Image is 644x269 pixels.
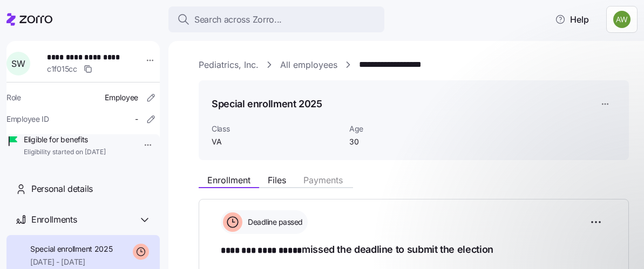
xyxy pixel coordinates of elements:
span: - [135,114,138,125]
span: [DATE] - [DATE] [30,257,113,267]
span: Payments [303,176,343,184]
span: Files [268,176,286,184]
a: All employees [280,58,337,72]
span: Employee ID [6,114,49,125]
h1: missed the deadline to submit the election [221,243,607,258]
span: Age [349,123,444,134]
span: Deadline passed [245,217,303,227]
span: c1f015cc [47,64,77,74]
span: Personal details [31,182,93,196]
span: S W [11,59,25,68]
span: Special enrollment 2025 [30,244,113,254]
span: Search across Zorro... [194,13,282,26]
iframe: Intercom notifications message [417,172,633,264]
a: Pediatrics, Inc. [199,58,259,72]
h1: Special enrollment 2025 [212,97,322,111]
span: 30 [349,136,444,147]
button: Help [546,9,598,30]
span: Employee [105,92,138,103]
span: VA [212,136,341,147]
span: Enrollments [31,213,77,226]
span: Enrollment [207,176,250,184]
span: Help [555,13,589,26]
span: Class [212,123,341,134]
span: Role [6,92,21,103]
span: Eligibility started on [DATE] [24,148,106,157]
button: Search across Zorro... [168,6,384,32]
span: Eligible for benefits [24,134,106,145]
img: 187a7125535df60c6aafd4bbd4ff0edb [613,11,631,28]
